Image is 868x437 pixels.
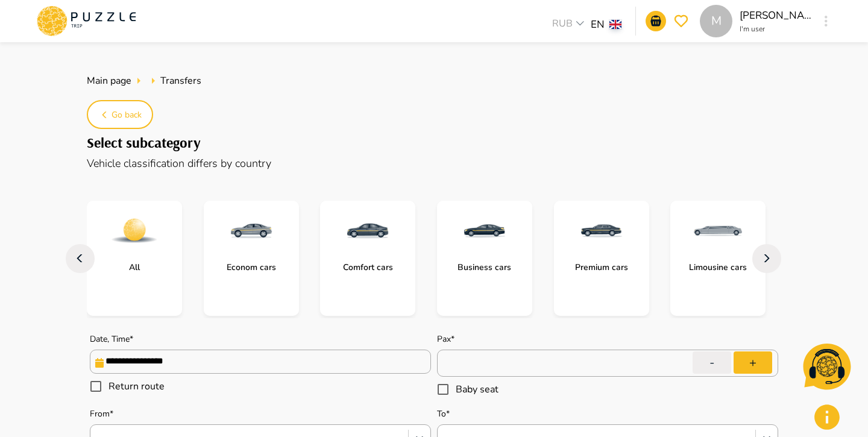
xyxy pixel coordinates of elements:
[344,207,392,255] img: services PuzzleTrip
[87,74,131,87] span: Main page
[112,108,142,123] span: Go back
[87,69,781,93] nav: breadcrumb
[87,156,781,172] p: Vehicle classification differs by country
[591,17,605,33] p: EN
[700,5,732,37] div: M
[693,351,731,374] button: -
[108,379,165,394] span: Return route
[87,74,131,88] a: Main page
[683,261,753,274] p: Limousine cars
[337,261,399,274] p: Comfort cars
[549,16,591,34] div: RUB
[437,201,532,316] div: subcategory-get_transfer_business_cars
[110,207,159,255] img: services PuzzleTrip
[320,201,415,316] div: subcategory-get_transfer_comfort_cars
[87,100,153,129] button: Go back
[577,207,626,255] img: services PuzzleTrip
[740,24,812,34] p: I'm user
[670,201,766,316] div: subcategory-get_transfer_limousine
[123,261,146,274] p: All
[461,207,509,255] img: services PuzzleTrip
[451,261,517,274] p: Business cars
[227,207,275,255] img: services PuzzleTrip
[160,74,201,88] span: Transfers
[609,20,621,29] img: lang
[671,11,691,31] button: go-to-wishlist-submit-button
[221,261,282,274] p: Econom cars
[740,8,812,24] p: [PERSON_NAME]
[87,201,182,316] div: subcategory-all
[646,11,666,31] button: go-to-basket-submit-button
[694,207,742,255] img: services PuzzleTrip
[734,351,772,374] button: +
[554,201,649,316] div: subcategory-get_transfer_premium_cars
[90,333,133,345] label: Date, Time*
[456,382,498,397] span: Baby seat
[569,261,634,274] p: Premium cars
[87,134,781,151] h1: Select subcategory
[90,408,113,420] label: From*
[204,201,299,316] div: subcategory-get_transfer_economy_cars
